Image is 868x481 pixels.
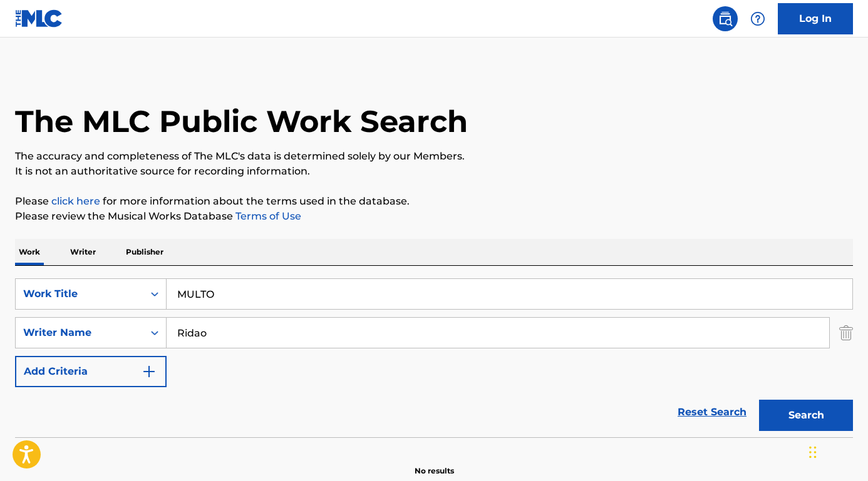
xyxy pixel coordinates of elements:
img: MLC Logo [15,9,63,28]
iframe: Chat Widget [805,421,868,481]
a: Reset Search [671,398,753,426]
a: Terms of Use [233,210,301,222]
p: Please for more information about the terms used in the database. [15,194,853,209]
a: Log In [778,3,853,34]
button: Add Criteria [15,356,167,387]
button: Search [759,400,853,431]
div: Writer Name [23,325,136,340]
img: 9d2ae6d4665cec9f34b9.svg [142,364,157,379]
p: No results [415,450,454,477]
p: The accuracy and completeness of The MLC's data is determined solely by our Members. [15,149,853,164]
a: Public Search [713,6,738,31]
div: Help [745,6,770,31]
a: click here [51,195,100,207]
div: Widget de chat [805,421,868,481]
img: Delete Criterion [839,317,853,348]
p: Writer [66,239,100,265]
form: Search Form [15,278,853,437]
img: help [750,11,765,26]
div: Work Title [23,286,136,301]
div: Glisser [809,433,817,471]
h1: The MLC Public Work Search [15,103,468,140]
p: Work [15,239,44,265]
p: It is not an authoritative source for recording information. [15,164,853,179]
p: Please review the Musical Works Database [15,209,853,224]
img: search [718,11,733,26]
p: Publisher [122,239,167,265]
